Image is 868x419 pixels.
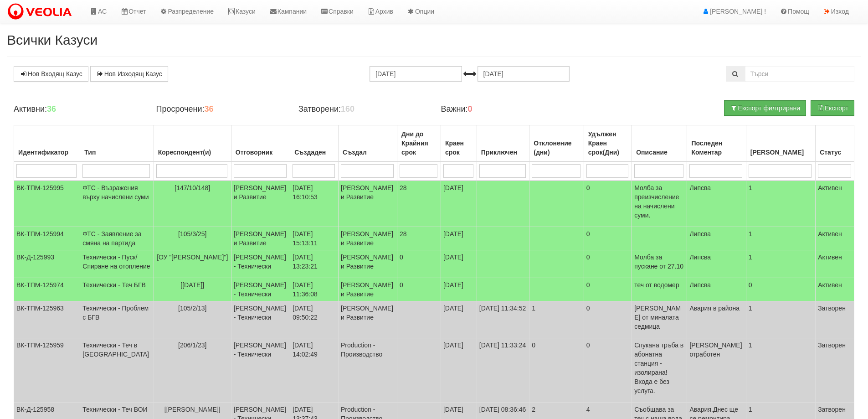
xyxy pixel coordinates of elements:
td: [DATE] 16:10:53 [290,181,339,227]
td: ФТС - Възражения върху начислени суми [80,181,154,227]
span: 0 [400,281,403,289]
td: ФТС - Заявление за смяна на партида [80,227,154,250]
td: Затворен [816,338,854,403]
th: Създал: No sort applied, activate to apply an ascending sort [339,125,397,162]
div: Тип [82,146,151,159]
td: [DATE] [441,227,477,250]
td: 0 [584,250,632,278]
td: 1 [746,250,815,278]
td: [DATE] 13:23:21 [290,250,339,278]
div: Идентификатор [16,146,77,159]
td: Технически - Теч в [GEOGRAPHIC_DATA] [80,338,154,403]
span: [ОУ "[PERSON_NAME]"] [157,253,228,261]
p: Молба за преизчисление на начислени суми. [634,183,684,220]
div: Удължен Краен срок(Дни) [586,128,629,159]
td: 1 [746,301,815,338]
p: Спукана тръба в абонатна станция - изолирана! Входа е без услуга. [634,341,684,395]
td: Технически - Проблем с БГВ [80,301,154,338]
th: Описание: No sort applied, activate to apply an ascending sort [632,125,687,162]
div: Приключен [479,146,527,159]
td: [PERSON_NAME] - Технически [231,301,290,338]
span: [[PERSON_NAME]] [164,406,221,413]
th: Кореспондент(и): No sort applied, activate to apply an ascending sort [154,125,231,162]
input: Търсене по Идентификатор, Бл/Вх/Ап, Тип, Описание, Моб. Номер, Имейл, Файл, Коментар, [745,66,854,82]
th: Създаден: No sort applied, activate to apply an ascending sort [290,125,339,162]
td: [DATE] 09:50:22 [290,301,339,338]
p: [PERSON_NAME] от миналата седмица [634,304,684,331]
b: 36 [204,104,213,114]
td: 1 [746,338,815,403]
div: Последен Коментар [689,137,743,159]
div: Създал [341,146,395,159]
td: Production - Производство [339,338,397,403]
h2: Всички Казуси [7,32,861,47]
td: [DATE] 15:13:11 [290,227,339,250]
a: Нов Входящ Казус [14,66,88,82]
span: [206/1/23] [178,341,206,349]
span: [105/2/13] [178,305,206,312]
th: Идентификатор: No sort applied, activate to apply an ascending sort [14,125,80,162]
td: [PERSON_NAME] - Технически [231,278,290,301]
th: Брой Файлове: No sort applied, activate to apply an ascending sort [746,125,815,162]
td: [PERSON_NAME] и Развитие [231,181,290,227]
div: Краен срок [443,137,474,159]
h4: Просрочени: [156,105,284,114]
td: [DATE] 11:36:08 [290,278,339,301]
div: Дни до Крайния срок [400,128,438,159]
td: Технически - Пуск/Спиране на отопление [80,250,154,278]
td: 0 [584,278,632,301]
b: 36 [47,104,56,114]
th: Отговорник: No sort applied, activate to apply an ascending sort [231,125,290,162]
th: Отклонение (дни): No sort applied, activate to apply an ascending sort [529,125,584,162]
td: Активен [816,227,854,250]
td: Активен [816,250,854,278]
td: ВК-ТПМ-125995 [14,181,80,227]
th: Дни до Крайния срок: No sort applied, activate to apply an ascending sort [397,125,441,162]
td: [PERSON_NAME] - Технически [231,250,290,278]
span: 28 [400,230,407,238]
td: [PERSON_NAME] и Развитие [339,227,397,250]
td: 0 [529,338,584,403]
td: 0 [584,301,632,338]
td: Активен [816,278,854,301]
td: [DATE] [441,250,477,278]
div: Описание [634,146,684,159]
div: [PERSON_NAME] [749,146,813,159]
td: [DATE] 11:34:52 [477,301,529,338]
b: 0 [468,104,473,114]
th: Тип: No sort applied, activate to apply an ascending sort [80,125,154,162]
td: [DATE] [441,181,477,227]
span: 28 [400,184,407,191]
td: [DATE] 14:02:49 [290,338,339,403]
span: Липсва [689,253,711,261]
img: VeoliaLogo.png [7,2,76,21]
p: Молба за пускане от 27.10 [634,253,684,271]
th: Удължен Краен срок(Дни): No sort applied, activate to apply an ascending sort [584,125,632,162]
h4: Затворени: [298,105,427,114]
b: 160 [341,104,354,114]
td: [PERSON_NAME] - Технически [231,338,290,403]
a: Нов Изходящ Казус [90,66,168,82]
td: [DATE] [441,301,477,338]
th: Краен срок: No sort applied, activate to apply an ascending sort [441,125,477,162]
td: ВК-ТПМ-125963 [14,301,80,338]
td: [PERSON_NAME] и Развитие [339,301,397,338]
td: Технически - Теч БГВ [80,278,154,301]
h4: Активни: [14,105,142,114]
td: ВК-ТПМ-125959 [14,338,80,403]
span: [PERSON_NAME] отработен [689,341,742,358]
td: [PERSON_NAME] и Развитие [339,278,397,301]
span: [105/3/25] [178,230,206,238]
th: Последен Коментар: No sort applied, activate to apply an ascending sort [687,125,746,162]
button: Експорт [811,100,854,116]
span: Липсва [689,281,711,289]
td: [PERSON_NAME] и Развитие [339,181,397,227]
button: Експорт филтрирани [724,100,806,116]
div: Създаден [293,146,336,159]
td: Затворен [816,301,854,338]
td: ВК-ТПМ-125994 [14,227,80,250]
td: [DATE] [441,338,477,403]
span: Липсва [689,184,711,191]
td: ВК-Д-125993 [14,250,80,278]
td: 0 [584,181,632,227]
